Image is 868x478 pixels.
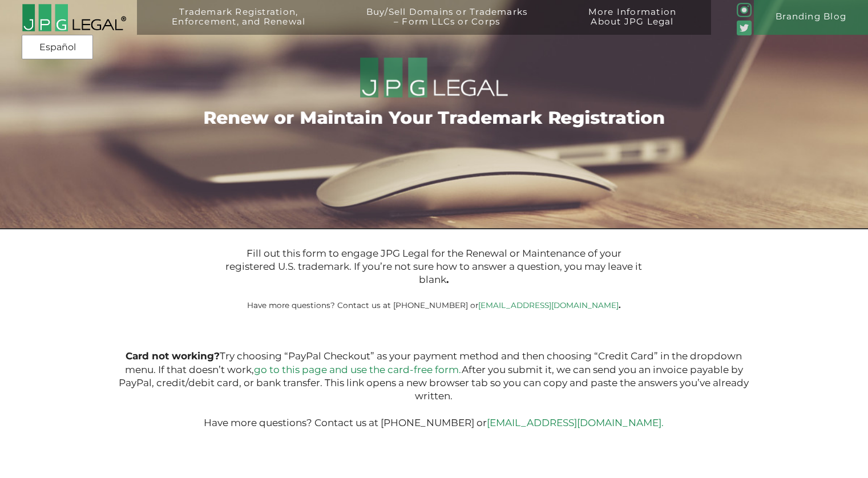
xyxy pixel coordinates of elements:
[619,301,621,310] b: .
[487,417,664,428] a: [EMAIL_ADDRESS][DOMAIN_NAME].
[146,7,332,42] a: Trademark Registration,Enforcement, and Renewal
[113,350,756,430] p: Try choosing “PayPal Checkout” as your payment method and then choosing “Credit Card” in the drop...
[25,37,90,58] a: Español
[446,274,449,285] b: .
[225,247,642,287] p: Fill out this form to engage JPG Legal for the Renewal or Maintenance of your registered U.S. tra...
[340,7,554,42] a: Buy/Sell Domains or Trademarks– Form LLCs or Corps
[737,21,751,35] img: Twitter_Social_Icon_Rounded_Square_Color-mid-green3-90.png
[478,301,619,310] a: [EMAIL_ADDRESS][DOMAIN_NAME]
[562,7,703,42] a: More InformationAbout JPG Legal
[737,3,751,17] img: glyph-logo_May2016-green3-90.png
[247,301,621,310] small: Have more questions? Contact us at [PHONE_NUMBER] or
[254,364,462,375] a: go to this page and use the card-free form.
[22,3,126,32] img: 2016-logo-black-letters-3-r.png
[126,350,220,362] b: Card not working?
